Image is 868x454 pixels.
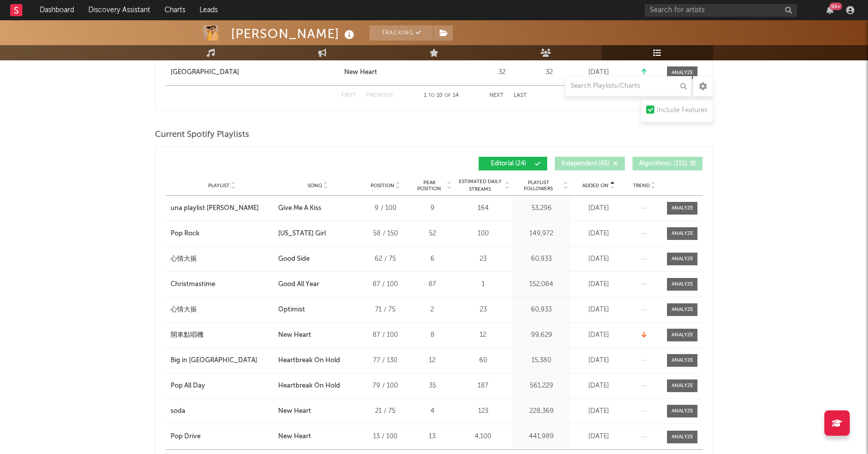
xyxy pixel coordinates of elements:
[489,93,504,98] button: Next
[645,4,797,17] input: Search for artists
[456,381,510,391] div: 187
[278,280,319,290] div: Good All Year
[278,381,340,391] div: Heartbreak On Hold
[413,280,451,290] div: 87
[171,305,273,315] a: 心情大振
[639,161,687,167] span: Algorithmic ( 151 )
[171,67,239,78] div: [GEOGRAPHIC_DATA]
[413,356,451,366] div: 12
[171,203,273,214] a: una playlist [PERSON_NAME]
[171,254,273,264] a: 心情大振
[171,381,273,391] a: Pop All Day
[573,432,624,442] div: [DATE]
[573,356,624,366] div: [DATE]
[479,67,525,78] div: 32
[456,229,510,239] div: 100
[413,90,469,102] div: 1 10 14
[573,381,624,391] div: [DATE]
[366,93,393,98] button: Previous
[362,280,408,290] div: 87 / 100
[515,356,568,366] div: 15,380
[456,203,510,214] div: 164
[515,406,568,416] div: 228,369
[515,432,568,442] div: 441,989
[573,203,624,214] div: [DATE]
[171,432,273,442] a: Pop Drive
[171,229,199,239] div: Pop Rock
[362,254,408,264] div: 62 / 75
[514,93,527,98] button: Last
[370,25,433,41] button: Tracking
[632,157,703,170] button: Algorithmic(151)
[171,381,205,391] div: Pop All Day
[413,330,451,340] div: 8
[171,406,273,416] a: soda
[362,406,408,416] div: 21 / 75
[308,183,322,189] span: Song
[582,183,609,189] span: Added On
[413,254,451,264] div: 6
[362,330,408,340] div: 87 / 100
[515,254,568,264] div: 60,933
[171,356,257,366] div: Big in [GEOGRAPHIC_DATA]
[456,432,510,442] div: 4,100
[344,67,474,78] a: New Heart
[278,330,311,340] div: New Heart
[413,180,445,192] span: Peak Position
[479,157,547,170] button: Editorial(24)
[456,330,510,340] div: 12
[413,305,451,315] div: 2
[573,406,624,416] div: [DATE]
[561,161,610,167] span: Independent ( 65 )
[573,280,624,290] div: [DATE]
[371,183,394,189] span: Position
[278,305,305,315] div: Optimist
[344,67,377,78] div: New Heart
[515,381,568,391] div: 561,229
[208,183,229,189] span: Playlist
[231,25,357,42] div: [PERSON_NAME]
[445,93,451,98] span: of
[278,203,321,214] div: Give Me A Kiss
[657,104,708,117] div: Include Features
[171,280,215,290] div: Christmastime
[428,93,435,98] span: to
[530,67,568,78] div: 32
[278,229,326,239] div: [US_STATE] Girl
[829,3,842,10] div: 99 +
[515,280,568,290] div: 152,084
[278,356,340,366] div: Heartbreak On Hold
[171,67,339,78] a: [GEOGRAPHIC_DATA]
[362,203,408,214] div: 9 / 100
[171,203,259,214] div: una playlist [PERSON_NAME]
[515,203,568,214] div: 53,296
[362,356,408,366] div: 77 / 130
[413,229,451,239] div: 52
[413,381,451,391] div: 35
[485,161,532,167] span: Editorial ( 24 )
[573,254,624,264] div: [DATE]
[565,76,692,96] input: Search Playlists/Charts
[826,6,833,14] button: 99+
[456,356,510,366] div: 60
[456,178,504,193] span: Estimated Daily Streams
[362,229,408,239] div: 58 / 150
[171,356,273,366] a: Big in [GEOGRAPHIC_DATA]
[515,330,568,340] div: 99,629
[362,381,408,391] div: 79 / 100
[171,406,185,416] div: soda
[171,280,273,290] a: Christmastime
[573,330,624,340] div: [DATE]
[633,183,650,189] span: Trend
[171,254,197,264] div: 心情大振
[171,229,273,239] a: Pop Rock
[573,67,624,78] div: [DATE]
[155,129,249,141] span: Current Spotify Playlists
[456,406,510,416] div: 123
[573,229,624,239] div: [DATE]
[456,305,510,315] div: 23
[278,406,311,416] div: New Heart
[413,203,451,214] div: 9
[515,180,562,192] span: Playlist Followers
[341,93,356,98] button: First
